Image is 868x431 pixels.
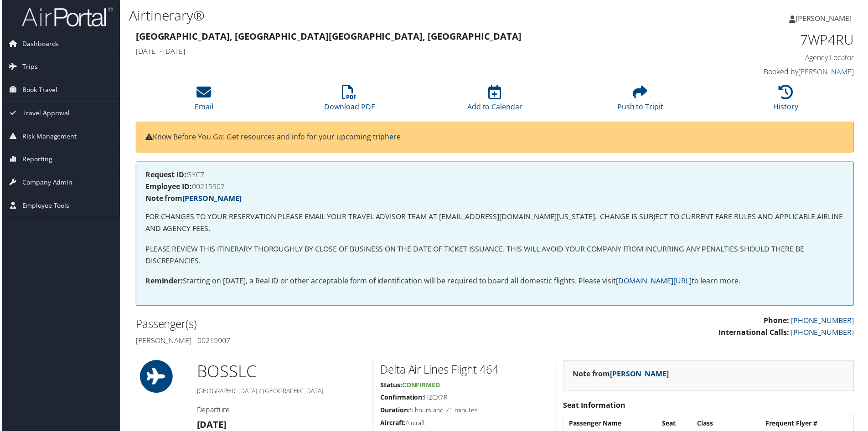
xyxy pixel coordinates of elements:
[618,90,664,112] a: Push to Tripit
[765,317,790,327] strong: Phone:
[380,363,549,379] h2: Delta Air Lines Flight 464
[144,184,846,191] h4: 00215907
[20,6,111,27] img: airportal-logo.png
[380,382,402,391] strong: Status:
[21,32,57,55] span: Dashboards
[144,244,846,267] p: PLEASE REVIEW THIS ITINERARY THOROUGHLY BY CLOSE OF BUSINESS ON THE DATE OF TICKET ISSUANCE. THIS...
[144,212,846,235] p: FOR CHANGES TO YOUR RESERVATION PLEASE EMAIL YOUR TRAVEL ADVISOR TEAM AT [EMAIL_ADDRESS][DOMAIN_N...
[196,362,366,385] h1: BOS SLC
[402,382,440,391] span: Confirmed
[380,407,409,416] strong: Duration:
[144,170,186,180] strong: Request ID:
[380,420,405,429] strong: Aircraft:
[144,172,846,179] h4: GYC7
[21,56,36,78] span: Trips
[144,277,182,287] strong: Reminder:
[128,6,618,25] h1: Airtinerary®
[144,132,846,144] p: Know Before You Go: Get resources and info for your upcoming trip
[21,195,68,218] span: Employee Tools
[324,90,374,112] a: Download PDF
[380,407,549,416] h5: 5 hours and 21 minutes
[775,90,800,112] a: History
[792,317,856,327] a: [PHONE_NUMBER]
[21,125,75,148] span: Risk Management
[380,395,424,403] strong: Confirmation:
[144,194,241,204] strong: Note from
[134,46,672,56] h4: [DATE] - [DATE]
[617,277,692,287] a: [DOMAIN_NAME][URL]
[21,102,68,125] span: Travel Approval
[380,420,549,429] h5: Aircraft
[686,30,856,49] h1: 7WP4RU
[792,328,856,339] a: [PHONE_NUMBER]
[181,194,241,204] a: [PERSON_NAME]
[800,67,856,77] a: [PERSON_NAME]
[144,182,191,192] strong: Employee ID:
[385,132,401,142] a: here
[21,172,71,195] span: Company Admin
[134,30,522,42] strong: [GEOGRAPHIC_DATA], [GEOGRAPHIC_DATA] [GEOGRAPHIC_DATA], [GEOGRAPHIC_DATA]
[686,67,856,77] h4: Booked by
[21,149,51,171] span: Reporting
[797,13,853,23] span: [PERSON_NAME]
[563,402,626,412] strong: Seat Information
[134,318,488,333] h2: Passenger(s)
[196,406,366,416] h4: Departure
[573,370,670,380] strong: Note from
[380,395,549,404] h5: H2CX7R
[144,277,846,288] p: Starting on [DATE], a Real ID or other acceptable form of identification will be required to boar...
[21,79,56,102] span: Book Travel
[196,388,366,397] h5: [GEOGRAPHIC_DATA] / [GEOGRAPHIC_DATA]
[720,328,790,339] strong: International Calls:
[686,53,856,63] h4: Agency Locator
[467,90,523,112] a: Add to Calendar
[790,5,863,32] a: [PERSON_NAME]
[610,370,670,380] a: [PERSON_NAME]
[134,337,488,347] h4: [PERSON_NAME] - 00215907
[194,90,212,112] a: Email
